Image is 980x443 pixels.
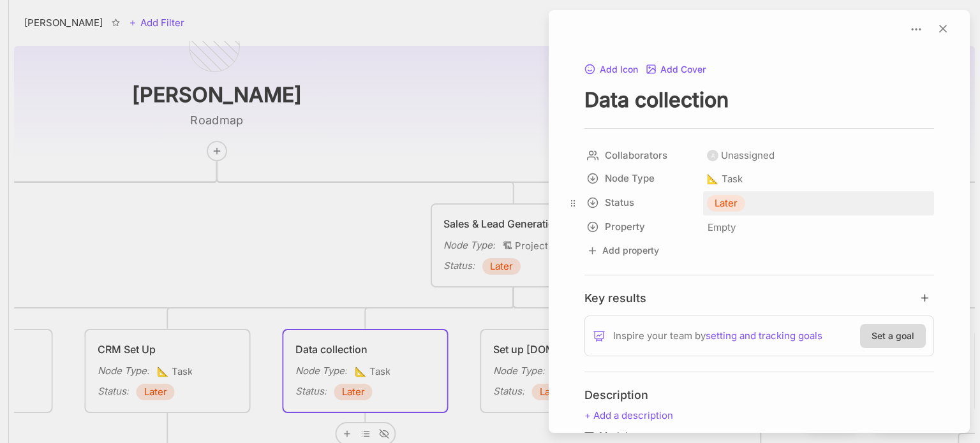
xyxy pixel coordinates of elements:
div: Node Type📐Task [584,167,934,191]
h4: Key results [584,291,646,305]
div: Unassigned [721,148,775,163]
div: PropertyEmpty [584,215,934,240]
button: Node Type [581,167,703,190]
span: Collaborators [605,148,689,163]
a: setting and tracking goals [706,328,822,344]
div: StatusLater [584,191,934,215]
button: Collaborators [581,144,703,167]
textarea: node title [584,87,934,113]
span: Later [715,196,738,211]
button: Add property [584,242,662,259]
span: Node Type [605,171,689,186]
div: CollaboratorsUnassigned [584,144,934,167]
span: Property [605,219,689,235]
h4: Description [584,388,934,402]
i: 📐 [707,173,722,185]
span: Empty [707,219,736,236]
span: Inspire your team by [613,328,822,344]
span: Status [605,195,689,210]
button: Add Cover [646,64,706,76]
button: Status [581,191,703,214]
span: Task [707,171,743,187]
button: Add Icon [584,64,638,76]
button: Set a goal [860,324,926,348]
button: add key result [919,292,935,304]
button: Property [581,215,703,238]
